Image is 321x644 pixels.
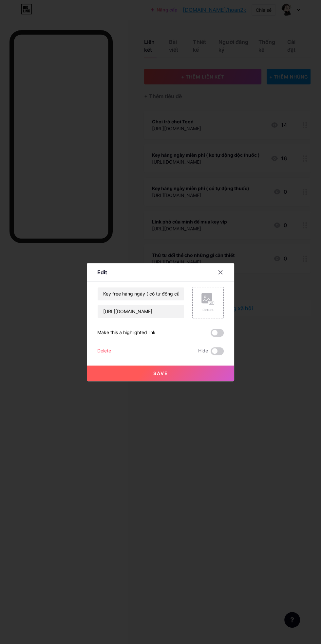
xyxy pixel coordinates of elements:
input: URL [98,305,184,318]
div: Edit [97,268,107,276]
span: Hide [198,347,208,355]
div: Delete [97,347,111,355]
div: Make this a highlighted link [97,329,156,337]
div: Picture [201,308,215,313]
span: Save [153,370,168,376]
input: Title [98,287,184,300]
button: Save [87,366,234,381]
